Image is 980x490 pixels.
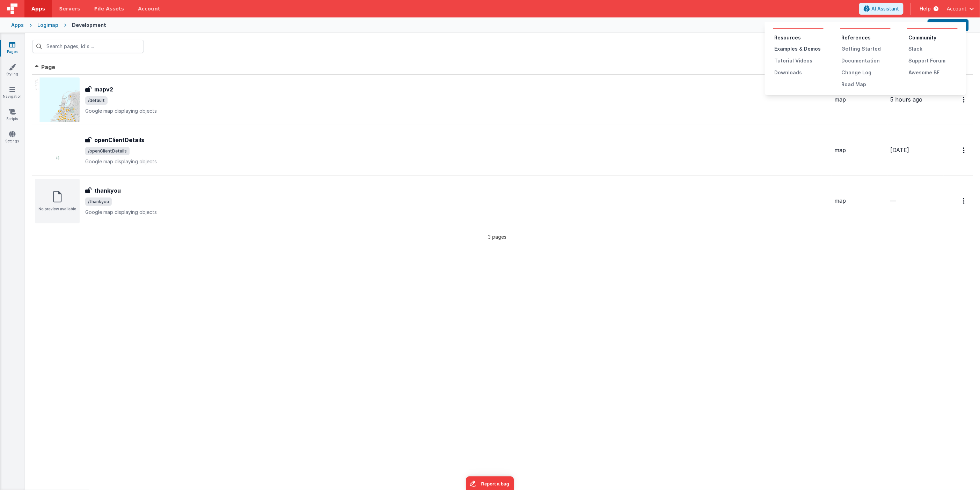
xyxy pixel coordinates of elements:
li: Community [909,34,958,41]
div: Road Map [842,81,891,88]
div: Downloads [775,69,824,76]
div: Support Forum [909,57,958,64]
div: Awesome BF [909,69,958,76]
li: Resources [775,34,824,41]
div: Tutorial Videos [775,57,824,64]
li: References [842,34,891,41]
div: Slack [909,45,958,52]
div: Examples & Demos [775,45,824,52]
div: Documentation [842,57,891,64]
div: Getting Started [842,45,891,52]
div: Change Log [842,69,891,76]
